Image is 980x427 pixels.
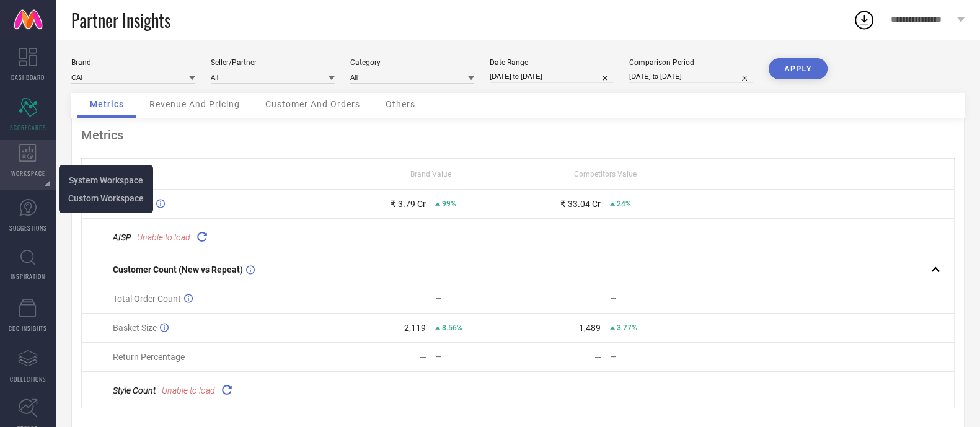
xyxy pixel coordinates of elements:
span: WORKSPACE [11,169,45,178]
div: 2,119 [404,323,426,333]
span: Revenue And Pricing [149,99,240,109]
span: 99% [442,200,456,208]
div: — [611,353,692,361]
span: SCORECARDS [10,123,46,132]
span: Others [386,99,415,109]
div: Reload "AISP" [193,228,211,245]
span: Return Percentage [113,352,185,362]
input: Select comparison period [629,70,753,83]
div: — [594,294,601,304]
span: Basket Size [113,323,157,333]
span: Customer Count (New vs Repeat) [113,265,243,275]
span: Metrics [90,99,124,109]
a: System Workspace [69,174,143,186]
span: Customer And Orders [265,99,360,109]
div: — [436,294,517,303]
span: Partner Insights [71,7,170,33]
span: Custom Workspace [68,193,144,203]
span: 3.77% [617,324,637,332]
span: CDC INSIGHTS [9,324,47,333]
div: ₹ 33.04 Cr [560,199,601,209]
div: ₹ 3.79 Cr [391,199,426,209]
span: 8.56% [442,324,462,332]
div: — [436,353,517,361]
div: Category [350,58,474,67]
span: Competitors Value [574,170,637,178]
span: Unable to load [137,232,190,242]
span: INSPIRATION [11,271,45,281]
span: COLLECTIONS [10,374,46,384]
div: Comparison Period [629,58,753,67]
input: Select date range [490,70,614,83]
div: Seller/Partner [211,58,335,67]
div: — [611,294,692,303]
span: System Workspace [69,175,143,185]
span: Unable to load [162,385,215,395]
span: SUGGESTIONS [9,223,47,232]
div: — [594,352,601,362]
a: Custom Workspace [68,192,144,204]
span: DASHBOARD [11,73,45,82]
div: — [420,294,426,304]
span: 24% [617,200,631,208]
div: Metrics [81,128,955,143]
span: Brand Value [410,170,451,178]
div: Date Range [490,58,614,67]
span: Style Count [113,385,156,395]
button: APPLY [769,58,828,79]
span: Total Order Count [113,294,181,304]
div: Brand [71,58,195,67]
span: AISP [113,232,131,242]
div: Open download list [853,9,875,31]
div: — [420,352,426,362]
div: Reload "Style Count " [218,381,236,398]
div: 1,489 [579,323,601,333]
